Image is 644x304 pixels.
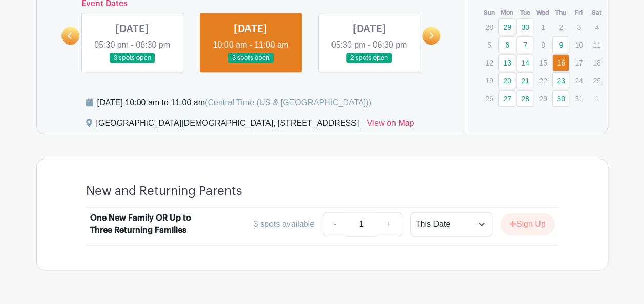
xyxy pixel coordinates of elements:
[534,37,551,53] p: 8
[96,117,359,134] div: [GEOGRAPHIC_DATA][DEMOGRAPHIC_DATA], [STREET_ADDRESS]
[534,73,551,89] p: 22
[588,19,605,35] p: 4
[588,91,605,106] p: 1
[570,73,587,89] p: 24
[516,72,533,89] a: 21
[570,37,587,53] p: 10
[480,8,498,18] th: Sun
[498,8,516,18] th: Mon
[90,212,194,236] div: One New Family OR Up to Three Returning Families
[552,19,569,35] p: 2
[552,54,569,71] a: 16
[588,55,605,71] p: 18
[588,37,605,53] p: 11
[534,91,551,106] p: 29
[534,55,551,71] p: 15
[516,18,533,35] a: 30
[481,19,497,35] p: 28
[516,54,533,71] a: 14
[498,36,515,53] a: 6
[97,97,371,109] div: [DATE] 10:00 am to 11:00 am
[254,218,315,230] div: 3 spots available
[498,90,515,107] a: 27
[552,90,569,107] a: 30
[205,98,371,107] span: (Central Time (US & [GEOGRAPHIC_DATA]))
[367,117,414,134] a: View on Map
[498,18,515,35] a: 29
[516,8,534,18] th: Tue
[376,212,402,236] a: +
[552,72,569,89] a: 23
[498,54,515,71] a: 13
[516,36,533,53] a: 7
[481,55,497,71] p: 12
[481,37,497,53] p: 5
[588,73,605,89] p: 25
[570,91,587,106] p: 31
[516,90,533,107] a: 28
[481,91,497,106] p: 26
[552,8,570,18] th: Thu
[501,213,554,235] button: Sign Up
[323,212,346,236] a: -
[570,55,587,71] p: 17
[534,8,552,18] th: Wed
[481,73,497,89] p: 19
[86,184,242,199] h4: New and Returning Parents
[570,8,588,18] th: Fri
[552,36,569,53] a: 9
[498,72,515,89] a: 20
[588,8,606,18] th: Sat
[534,19,551,35] p: 1
[570,19,587,35] p: 3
